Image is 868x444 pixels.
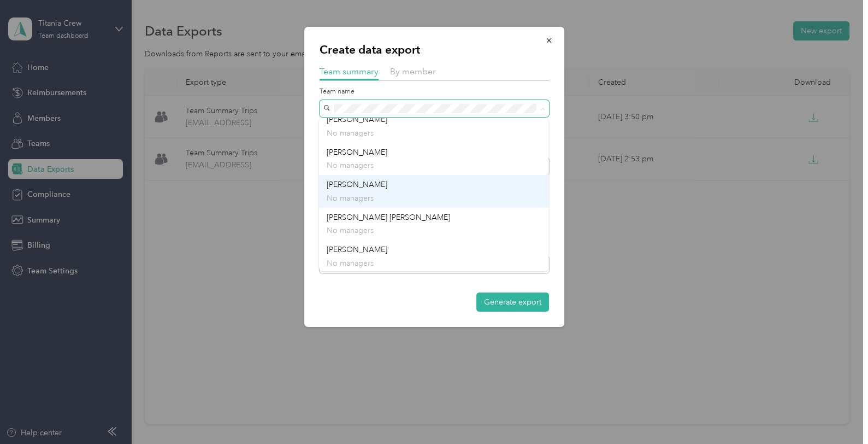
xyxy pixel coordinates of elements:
p: No managers [327,225,541,236]
p: Create data export [320,42,549,57]
iframe: Everlance-gr Chat Button Frame [807,383,868,444]
span: [PERSON_NAME] [327,115,387,124]
span: [PERSON_NAME] [PERSON_NAME] [327,213,450,222]
p: No managers [327,160,541,171]
p: No managers [327,258,541,269]
label: Team name [320,87,549,97]
span: [PERSON_NAME] [327,245,387,254]
span: [PERSON_NAME] [327,180,387,189]
span: Team summary [320,66,379,77]
p: No managers [327,127,541,139]
span: [PERSON_NAME] [327,148,387,157]
button: Generate export [476,293,549,312]
p: No managers [327,192,541,204]
span: By member [390,66,436,77]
